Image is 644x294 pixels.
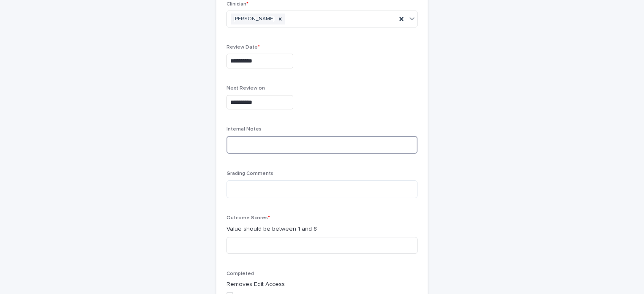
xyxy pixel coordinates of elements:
[226,225,418,234] p: Value should be between 1 and 8
[226,171,273,176] span: Grading Comments
[226,271,254,276] span: Completed
[226,45,260,50] span: Review Date
[226,215,270,220] span: Outcome Scores
[226,2,248,7] span: Clinician
[226,280,418,289] p: Removes Edit Access
[226,127,262,132] span: Internal Notes
[226,86,265,91] span: Next Review on
[231,14,276,25] div: [PERSON_NAME]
